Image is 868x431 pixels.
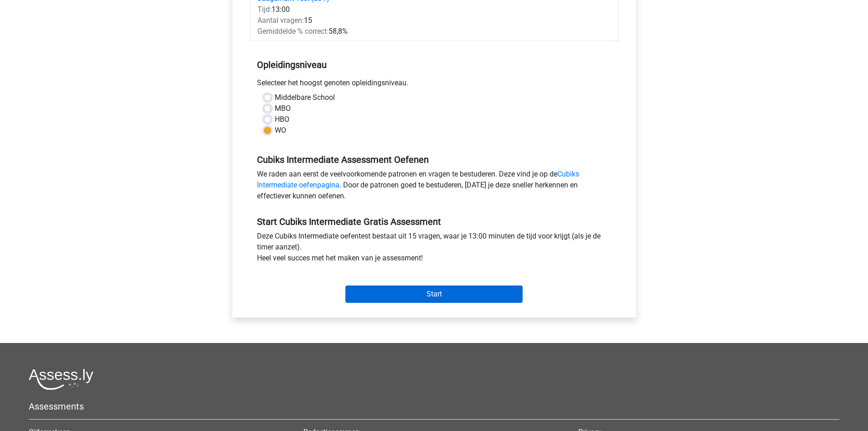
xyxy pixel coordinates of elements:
[29,369,93,390] img: Assessly logo
[275,103,291,114] label: MBO
[257,154,611,165] h5: Cubiks Intermediate Assessment Oefenen
[257,16,304,25] span: Aantal vragen:
[257,216,611,227] h5: Start Cubiks Intermediate Gratis Assessment
[251,26,495,37] div: 58,8%
[250,169,618,205] div: We raden aan eerst de veelvoorkomende patronen en vragen te bestuderen. Deze vind je op de . Door...
[275,125,286,136] label: WO
[257,5,272,14] span: Tijd:
[275,114,289,125] label: HBO
[275,92,335,103] label: Middelbare School
[251,15,495,26] div: 15
[251,4,495,15] div: 13:00
[29,401,839,412] h5: Assessments
[345,286,523,303] input: Start
[250,78,618,92] div: Selecteer het hoogst genoten opleidingsniveau.
[257,27,329,36] span: Gemiddelde % correct:
[257,56,611,74] h5: Opleidingsniveau
[250,231,618,267] div: Deze Cubiks Intermediate oefentest bestaat uit 15 vragen, waar je 13:00 minuten de tijd voor krij...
